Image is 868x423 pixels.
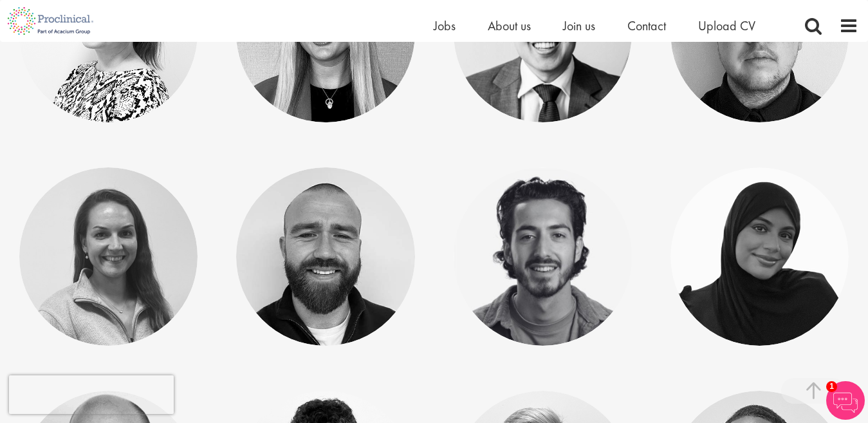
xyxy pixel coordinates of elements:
[9,375,174,414] iframe: reCAPTCHA
[826,381,865,420] img: Chatbot
[563,17,595,34] a: Join us
[698,17,755,34] a: Upload CV
[826,381,837,392] span: 1
[488,17,531,34] a: About us
[627,17,666,34] a: Contact
[434,17,456,34] a: Jobs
